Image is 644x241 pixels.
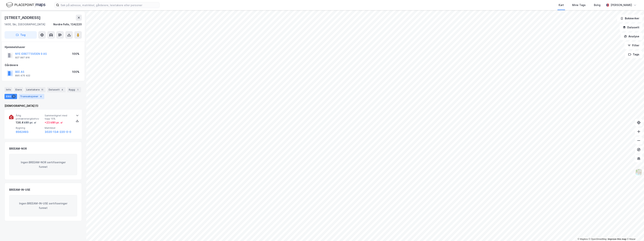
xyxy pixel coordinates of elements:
span: Sammenlignet med topp 15% [45,114,72,120]
button: Tags [625,51,642,58]
div: Bolig [594,3,600,7]
div: Nordre Follo, 134/220 [53,22,82,27]
span: Matrikkel [45,126,72,130]
button: 6562493 [16,130,29,134]
span: Årlig primærenergibehov [16,114,43,120]
div: [PERSON_NAME] [611,3,632,7]
div: + 23 kWt pr. ㎡ [45,120,63,125]
button: Analyse [621,33,642,40]
div: Kontrollprogram for chat [625,223,644,241]
button: Tag [5,31,37,39]
iframe: Chat Widget [625,223,644,241]
button: Datasett [620,24,642,31]
a: OpenStreetMap [589,238,607,240]
input: Søk på adresse, matrikkel, gårdeiere, leietakere eller personer [59,2,159,8]
div: Eiere [14,87,23,92]
div: 11 [40,88,44,92]
button: 3020-134-220-0-0 [45,130,71,134]
div: 136.4 [16,120,36,125]
a: Mapbox [578,238,588,240]
div: ESG [5,94,17,99]
div: 4 [39,95,43,98]
img: Z [635,169,642,176]
div: Info [5,87,12,92]
div: Ingen BREEAM-NOR sertifiseringer funnet [9,154,77,175]
div: 1 [76,88,80,92]
div: 1 [12,95,16,98]
div: 100% [72,70,79,74]
a: Improve this map [608,238,626,240]
div: Hjemmelshaver [5,45,82,49]
div: BREEAM-IN-USE [9,188,30,192]
button: Bokmerker [617,15,642,22]
div: [DEMOGRAPHIC_DATA] (1) [5,104,82,108]
div: Ingen BREEAM-IN-USE sertifiseringer funnet [9,195,77,216]
div: Leietakere [25,87,46,92]
div: Mine Tags [572,3,586,7]
span: Bygning [16,126,43,130]
div: Datasett [47,87,66,92]
img: logo.f888ab2527a4732fd821a326f86c7f29.svg [6,2,45,8]
div: 895 470 422 [15,74,30,77]
div: 100% [72,52,79,56]
div: Transaksjoner [19,94,44,99]
div: 927 997 916 [15,56,30,59]
div: Bygg [67,87,81,92]
div: 1400, Ski, [GEOGRAPHIC_DATA] [5,22,45,27]
div: 4 [60,88,64,92]
div: BREEAM-NOR [9,146,27,151]
div: kWt pr. ㎡ [23,120,36,125]
div: Gårdeiere [5,63,82,67]
div: Kart [559,3,564,7]
button: Filter [624,42,642,49]
div: [STREET_ADDRESS] [5,15,41,21]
